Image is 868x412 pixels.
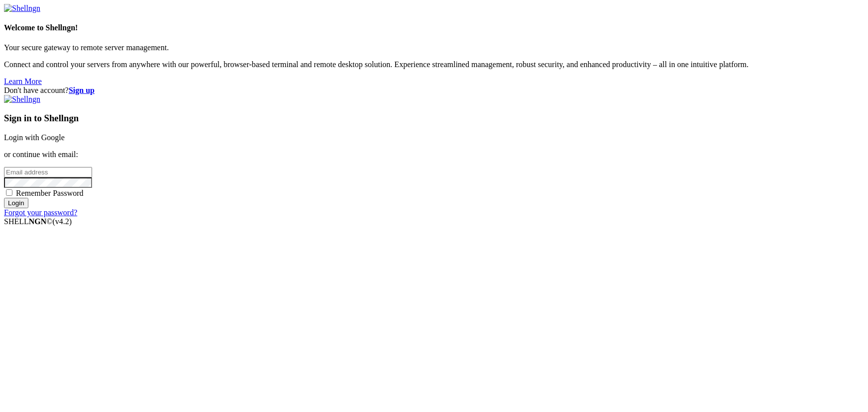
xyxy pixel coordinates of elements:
input: Email address [4,167,92,177]
p: Connect and control your servers from anywhere with our powerful, browser-based terminal and remo... [4,60,864,69]
a: Forgot your password? [4,208,77,217]
input: Login [4,198,28,208]
input: Remember Password [6,189,12,196]
p: or continue with email: [4,150,864,159]
span: 4.2.0 [53,217,72,226]
a: Sign up [69,86,95,94]
b: NGN [29,217,47,226]
div: Don't have account? [4,86,864,95]
img: Shellngn [4,4,40,13]
span: SHELL © [4,217,72,226]
a: Learn More [4,77,42,85]
img: Shellngn [4,95,40,104]
h3: Sign in to Shellngn [4,113,864,124]
span: Remember Password [16,189,84,197]
a: Login with Google [4,133,65,142]
p: Your secure gateway to remote server management. [4,43,864,52]
h4: Welcome to Shellngn! [4,23,864,32]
